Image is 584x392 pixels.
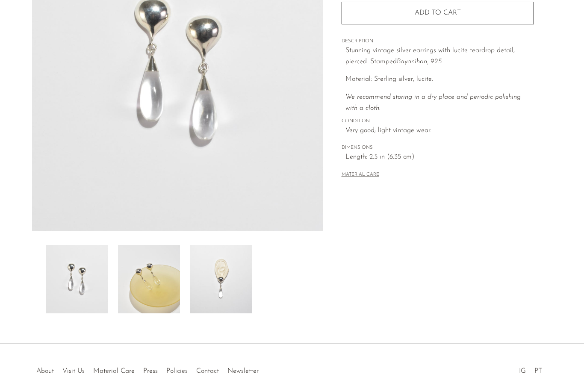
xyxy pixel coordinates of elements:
[36,368,54,374] a: About
[519,368,526,374] a: IG
[93,368,135,374] a: Material Care
[196,368,219,374] a: Contact
[46,245,108,313] img: Lucite Teardrop Earrings
[342,144,534,152] span: DIMENSIONS
[345,152,534,163] span: Length: 2.5 in (6.35 cm)
[342,172,379,178] button: MATERIAL CARE
[342,118,534,125] span: CONDITION
[345,94,521,112] i: We recommend storing in a dry place and periodic polishing with a cloth.
[62,368,85,374] a: Visit Us
[342,2,534,24] button: Add to cart
[397,58,443,65] em: Bayanihan, 925.
[345,45,534,67] p: Stunning vintage silver earrings with lucite teardrop detail, pierced. Stamped
[345,125,534,136] span: Very good; light vintage wear.
[166,368,188,374] a: Policies
[190,245,252,313] img: Lucite Teardrop Earrings
[143,368,158,374] a: Press
[345,74,534,85] p: Material: Sterling silver, lucite.
[118,245,180,313] img: Lucite Teardrop Earrings
[515,361,546,377] ul: Social Medias
[32,361,263,377] ul: Quick links
[415,9,461,16] span: Add to cart
[342,38,534,45] span: DESCRIPTION
[534,368,542,374] a: PT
